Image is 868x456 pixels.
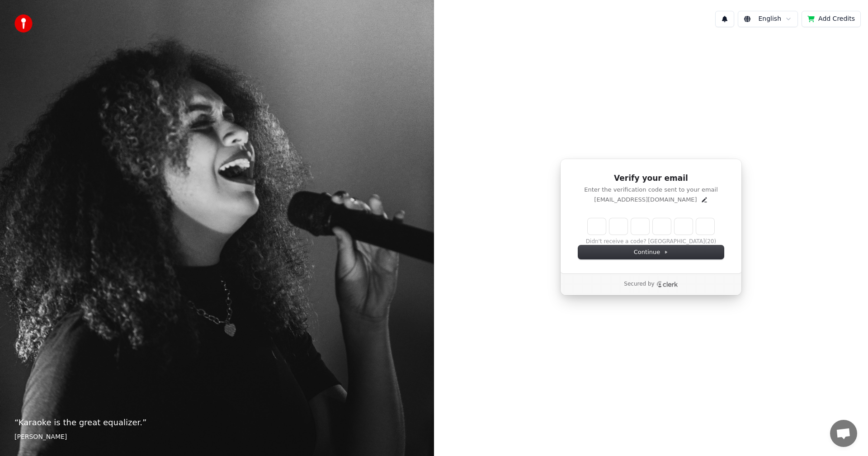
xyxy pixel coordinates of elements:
p: Secured by [624,281,654,288]
h1: Verify your email [578,173,724,184]
a: Clerk logo [656,281,678,287]
button: Edit [701,196,708,203]
button: Continue [578,245,724,259]
img: youka [14,14,33,33]
p: “ Karaoke is the great equalizer. ” [14,416,420,429]
span: Continue [634,248,668,256]
p: [EMAIL_ADDRESS][DOMAIN_NAME] [594,196,697,204]
div: Open chat [830,420,857,447]
footer: [PERSON_NAME] [14,432,420,442]
button: Add Credits [802,11,861,27]
input: Enter verification code [588,218,732,235]
p: Enter the verification code sent to your email [578,186,724,194]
